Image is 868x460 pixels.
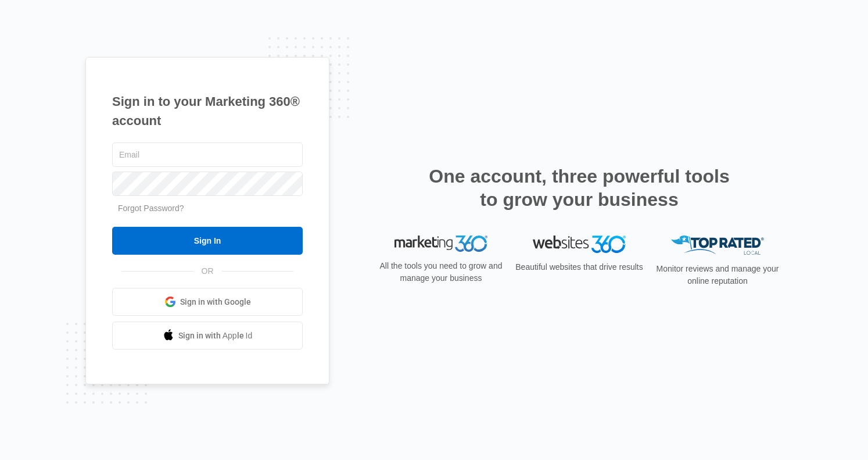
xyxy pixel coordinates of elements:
[376,260,506,284] p: All the tools you need to grow and manage your business
[514,261,644,273] p: Beautiful websites that drive results
[193,265,222,277] span: OR
[112,288,303,316] a: Sign in with Google
[112,142,303,167] input: Email
[394,236,487,252] img: Marketing 360
[425,165,733,211] h2: One account, three powerful tools to grow your business
[180,296,251,308] span: Sign in with Google
[112,92,303,130] h1: Sign in to your Marketing 360® account
[118,204,184,213] a: Forgot Password?
[671,236,764,255] img: Top Rated Local
[178,330,253,342] span: Sign in with Apple Id
[652,263,783,287] p: Monitor reviews and manage your online reputation
[112,227,303,255] input: Sign In
[533,236,626,252] img: Websites 360
[112,322,303,350] a: Sign in with Apple Id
